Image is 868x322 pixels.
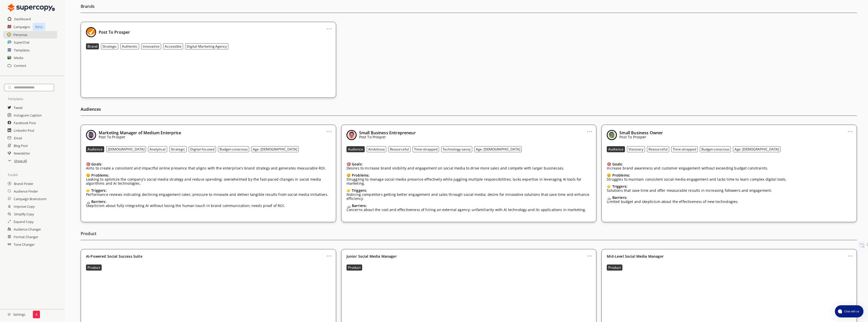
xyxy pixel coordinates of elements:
[14,195,47,203] a: Campaign Brainstorm
[346,188,591,193] div: 👉
[352,188,367,193] b: Triggers:
[346,162,564,166] div: 🎯
[14,149,30,157] h2: Newsletter
[346,166,564,170] p: Desires to increase brand visibility and engagement on social media to drive more sales and compe...
[14,225,41,233] a: Audience Changer
[86,166,326,170] p: Aims to create a consistent and impactful online presence that aligns with the enterprise’s brand...
[348,265,361,270] b: Product
[86,188,328,193] div: 👉
[14,157,27,165] a: Show All
[414,147,438,151] b: Time-strapped
[88,147,103,151] b: Audience
[101,43,118,49] button: Strategic
[14,127,34,134] a: LinkedIn Post
[14,62,26,69] a: Content
[842,309,860,313] span: Chat with us
[14,54,23,62] a: Media
[165,44,182,49] b: Accessible
[86,177,331,185] p: Looking to optimize the company's social media strategy and reduce spending; overwhelmed by the f...
[148,146,167,152] button: Analytical
[327,127,332,131] a: ...
[149,147,166,151] b: Analytical
[88,44,97,49] b: Brand
[346,130,357,140] img: Close
[673,147,696,151] b: Time-strapped
[86,162,326,166] div: 🎯
[14,180,33,187] a: Brand Finder
[8,3,55,13] img: Close
[91,199,106,204] b: Barriers:
[327,252,332,256] a: ...
[441,146,472,152] button: Technology-savvy
[251,146,299,152] button: Age: [DEMOGRAPHIC_DATA]
[14,119,36,127] a: Facebook Post
[476,147,520,151] b: Age: [DEMOGRAPHIC_DATA]
[647,146,669,152] button: Resourceful
[14,187,38,195] h2: Audience Finder
[14,203,35,210] a: Improve Copy
[143,44,160,49] b: Innovative
[346,177,591,185] p: Struggling to manage social media presence effectively while juggling multiple responsibilities; ...
[14,233,38,241] a: Format Changer
[102,44,117,49] b: Strategic
[14,46,30,54] a: Templates
[86,193,328,197] p: Performance reviews indicating declining engagement rates; pressure to innovate and deliver tangi...
[122,44,138,49] b: Authentic
[81,105,857,116] h2: Audiences
[607,196,739,200] div: 🏔️
[13,31,27,39] a: Personas
[14,39,30,46] h2: SuperChat
[474,146,522,152] button: Age: [DEMOGRAPHIC_DATA]
[587,127,592,131] a: ...
[619,130,663,136] b: Small Business Owner
[388,146,410,152] button: Resourceful
[253,147,297,151] b: Age: [DEMOGRAPHIC_DATA]
[14,142,28,149] a: Blog Post
[607,188,772,193] p: Solutions that save time and offer measurable results in increasing followers and engagement.
[91,188,106,193] b: Triggers:
[346,173,591,177] div: 😟
[612,184,627,189] b: Triggers:
[346,193,591,201] p: Noticing competitors getting better engagement and sales through social media; desire for innovat...
[14,210,34,218] h2: Simplify Copy
[352,162,363,166] b: Goals:
[607,130,617,140] img: Close
[14,241,35,248] a: Tone Changer
[700,146,731,152] button: Budget-conscious
[86,200,285,204] div: 🏔️
[13,23,30,31] h2: Campaigns
[190,147,214,151] b: Digital-focused
[163,43,183,49] button: Accessible
[171,147,185,151] b: Strategic
[346,208,586,212] p: Concerns about the cost and effectiveness of hiring an external agency; unfamiliarity with AI tec...
[99,29,130,35] b: Post To Prosper
[346,146,365,152] button: Audience
[607,173,787,177] div: 😟
[81,230,857,240] h2: Product
[346,204,586,208] div: 🏔️
[141,43,161,49] button: Innovative
[14,111,42,119] a: Instagram Caption
[608,265,621,270] b: Product
[671,146,698,152] button: Time-strapped
[35,312,37,316] p: 4
[443,147,471,151] b: Technology-savvy
[91,173,109,178] b: Problems:
[8,313,11,316] img: Close
[91,162,102,166] b: Goals:
[14,134,22,142] a: Email
[86,43,99,49] button: Brand
[648,147,668,151] b: Resourceful
[619,135,663,139] p: Post To Prosper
